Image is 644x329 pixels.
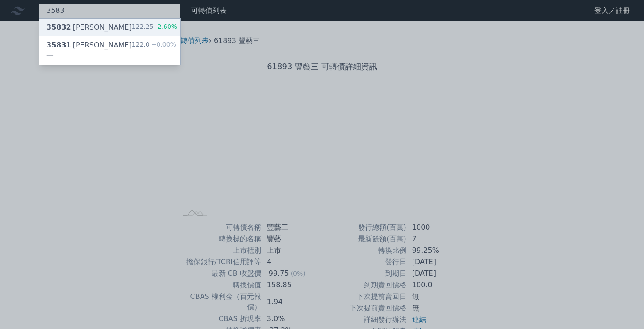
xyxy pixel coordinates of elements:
span: 35832 [46,23,71,31]
span: +0.00% [150,41,176,48]
a: 35832[PERSON_NAME] 122.25-2.60% [39,19,180,36]
span: 35831 [46,41,71,49]
div: 122.25 [132,22,177,33]
span: -2.60% [154,23,177,30]
div: 聊天小工具 [600,286,644,329]
div: [PERSON_NAME] [46,22,132,33]
iframe: Chat Widget [600,286,644,329]
a: 35831[PERSON_NAME]一 122.0+0.00% [39,36,180,65]
div: [PERSON_NAME]一 [46,40,132,61]
div: 122.0 [132,40,176,61]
